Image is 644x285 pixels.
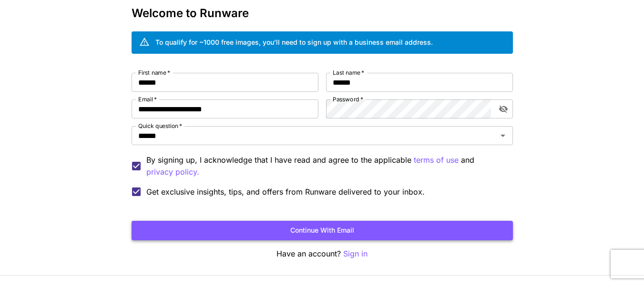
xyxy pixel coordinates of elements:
label: Last name [333,69,364,77]
label: Email [138,95,157,103]
button: toggle password visibility [495,100,512,118]
button: Sign in [343,248,368,260]
button: Open [496,129,510,142]
h3: Welcome to Runware [132,7,513,20]
button: By signing up, I acknowledge that I have read and agree to the applicable and privacy policy. [414,154,459,166]
label: Password [333,95,363,103]
p: privacy policy. [146,166,199,178]
span: Get exclusive insights, tips, and offers from Runware delivered to your inbox. [146,186,425,197]
p: By signing up, I acknowledge that I have read and agree to the applicable and [146,154,505,178]
p: Have an account? [132,248,513,260]
label: Quick question [138,122,182,130]
button: By signing up, I acknowledge that I have read and agree to the applicable terms of use and [146,166,199,178]
div: To qualify for ~1000 free images, you’ll need to sign up with a business email address. [155,37,433,47]
label: First name [138,69,170,77]
button: Continue with email [132,221,513,240]
p: terms of use [414,154,459,166]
